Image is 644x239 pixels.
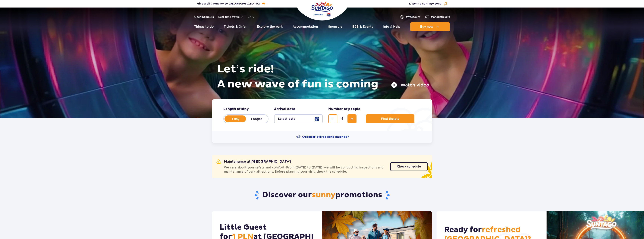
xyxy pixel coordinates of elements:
[431,15,450,19] span: Manage tickets
[410,22,450,31] button: Buy now
[217,62,429,92] h1: Let’s ride! A new wave of fun is coming
[194,15,214,19] a: Opening hours
[224,22,247,31] a: Tickets & Offer
[347,114,357,123] button: add ticket
[328,107,360,111] span: Number of people
[381,117,399,121] span: Find tickets
[223,107,249,111] span: Length of stay
[328,114,337,123] button: remove ticket
[197,1,265,6] a: Give a gift voucher to [GEOGRAPHIC_DATA]!
[218,15,243,18] button: Real-time traffic
[420,25,433,28] span: Buy now
[400,15,420,19] a: Myaccount
[397,165,421,168] span: Check schedule
[224,165,386,174] span: We care about your safety and comfort. From [DATE] to [DATE], we will be conducting inspections a...
[390,162,428,171] a: Check schedule
[274,114,323,123] button: Select date
[212,99,432,131] form: Planning your visit to Park of Poland
[248,15,255,19] button: en
[425,15,450,19] a: Managetickets
[338,114,347,123] input: number of tickets
[366,114,414,123] button: Find tickets
[257,22,283,31] a: Explore the park
[216,159,291,164] h2: Maintenance at [GEOGRAPHIC_DATA]
[391,82,429,88] button: Watch video
[296,135,349,139] a: October attractions calendar
[194,22,214,31] a: Things to do
[328,22,342,31] a: Sponsors
[352,22,373,31] a: B2B & Events
[246,115,267,123] label: Longer
[409,2,447,6] button: Listen to Suntago song
[383,22,400,31] a: Info & Help
[225,115,246,123] label: 1 day
[302,135,349,139] span: October attractions calendar
[197,2,260,6] span: Give a gift voucher to [GEOGRAPHIC_DATA]!
[293,22,318,31] a: Accommodation
[406,15,420,19] span: My account
[312,190,335,200] span: sunny
[212,190,432,200] h2: Discover our promotions
[274,107,295,111] span: Arrival date
[409,2,441,6] span: Listen to Suntago song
